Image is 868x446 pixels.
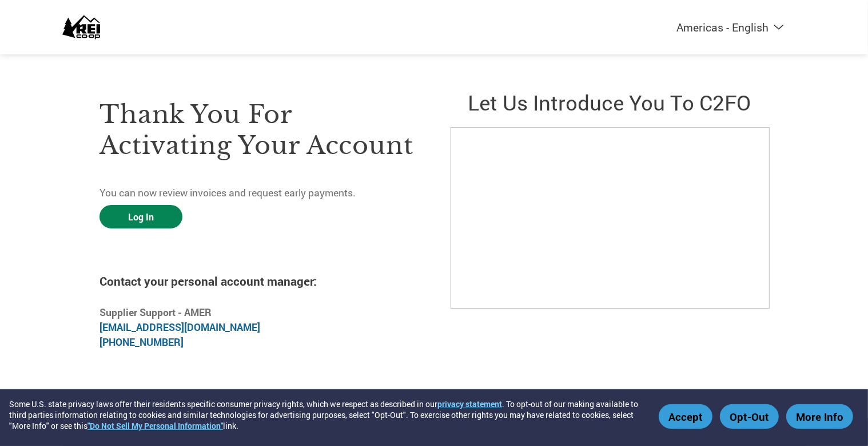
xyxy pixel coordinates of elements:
[437,398,502,409] a: privacy statement
[659,404,712,429] button: Accept
[451,127,770,309] iframe: C2FO Introduction Video
[99,205,182,228] a: Log In
[451,88,769,116] h2: Let us introduce you to C2FO
[62,11,100,43] img: REI
[720,404,779,429] button: Opt-Out
[786,404,853,429] button: More Info
[99,185,417,200] p: You can now review invoices and request early payments.
[99,321,260,334] a: [EMAIL_ADDRESS][DOMAIN_NAME]
[99,99,417,161] h3: Thank you for activating your account
[99,306,212,319] b: Supplier Support - AMER
[99,336,184,349] a: [PHONE_NUMBER]
[99,273,417,289] h4: Contact your personal account manager:
[9,398,653,431] div: Some U.S. state privacy laws offer their residents specific consumer privacy rights, which we res...
[87,420,223,431] a: "Do Not Sell My Personal Information"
